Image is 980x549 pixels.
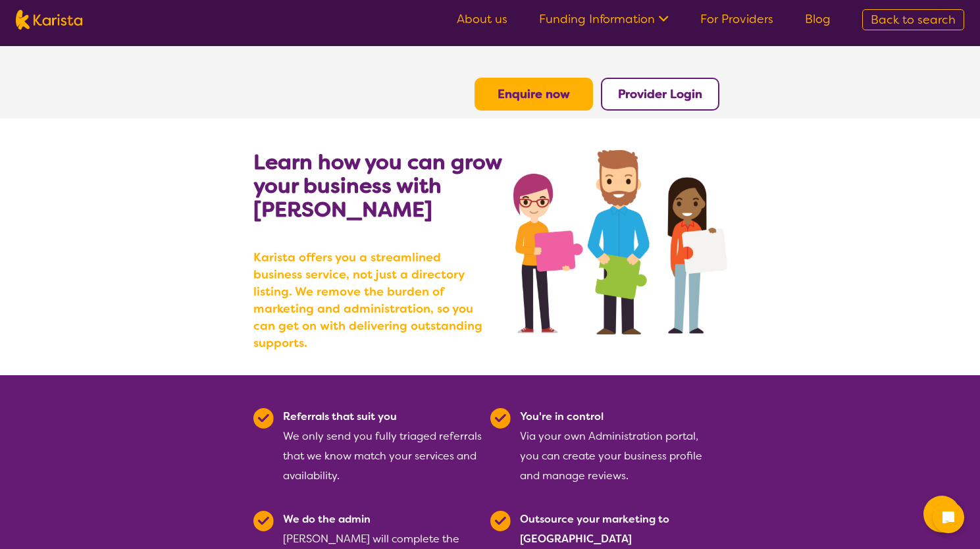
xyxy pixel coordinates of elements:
[490,408,511,429] img: Tick
[520,512,669,546] b: Outsource your marketing to [GEOGRAPHIC_DATA]
[283,407,482,486] div: We only send you fully triaged referrals that we know match your services and availability.
[283,409,397,423] b: Referrals that suit you
[805,11,831,27] a: Blog
[253,408,274,429] img: Tick
[457,11,507,27] a: About us
[475,78,593,111] button: Enquire now
[283,512,371,526] b: We do the admin
[618,86,702,102] a: Provider Login
[253,249,490,352] b: Karista offers you a streamlined business service, not just a directory listing. We remove the bu...
[490,511,511,531] img: Tick
[253,511,274,531] img: Tick
[601,78,719,111] button: Provider Login
[16,10,82,30] img: Karista logo
[498,86,570,102] a: Enquire now
[520,409,604,423] b: You're in control
[539,11,669,27] a: Funding Information
[923,496,960,533] button: Channel Menu
[700,11,773,27] a: For Providers
[513,150,727,334] img: grow your business with Karista
[871,12,956,28] span: Back to search
[862,9,964,30] a: Back to search
[520,407,719,486] div: Via your own Administration portal, you can create your business profile and manage reviews.
[253,148,502,223] b: Learn how you can grow your business with [PERSON_NAME]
